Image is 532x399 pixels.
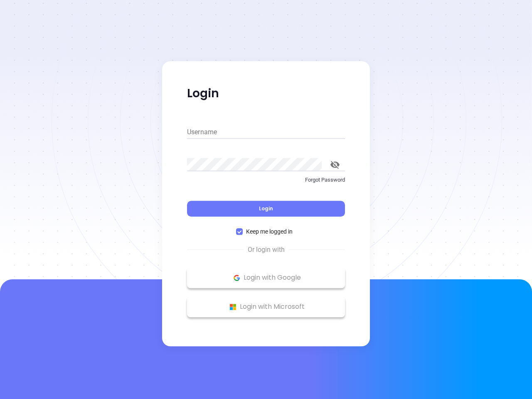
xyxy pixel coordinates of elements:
button: Login [187,201,345,217]
img: Google Logo [232,273,242,283]
p: Forgot Password [187,176,345,184]
a: Forgot Password [187,176,345,191]
span: Or login with [244,245,289,255]
span: Login [259,205,273,212]
p: Login [187,86,345,101]
p: Login with Microsoft [191,300,341,313]
button: toggle password visibility [325,155,345,175]
p: Login with Google [191,271,341,284]
button: Microsoft Logo Login with Microsoft [187,296,345,317]
img: Microsoft Logo [228,302,238,312]
button: Google Logo Login with Google [187,267,345,288]
span: Keep me logged in [243,227,296,236]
